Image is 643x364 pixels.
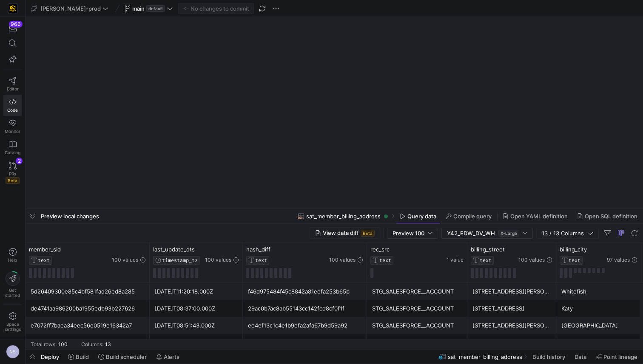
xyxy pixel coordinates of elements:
span: [PERSON_NAME]-prod [40,5,101,12]
button: Query data [396,209,440,223]
a: Spacesettings [3,308,22,336]
button: Build [64,350,93,364]
button: Build scheduler [94,350,151,364]
a: Editor [3,73,22,95]
div: [STREET_ADDRESS][PERSON_NAME] [472,334,551,351]
span: TEXT [480,257,492,263]
span: Open SQL definition [585,213,637,220]
div: e7072ff7baea34eec56e0519e16342a7 [31,317,145,334]
span: Query data [407,213,436,220]
button: Data [571,350,590,364]
div: Total rows: [31,341,57,347]
span: default [146,5,165,12]
a: Code [3,95,22,116]
div: 5d26409300e85c4bf581fad26ed8a285 [31,283,145,300]
span: Open YAML definition [510,213,568,220]
span: TEXT [569,257,580,263]
a: https://storage.googleapis.com/y42-prod-data-exchange/images/uAsz27BndGEK0hZWDFeOjoxA7jCwgK9jE472... [3,1,22,16]
span: View data diff [323,229,375,237]
span: 100 values [518,257,545,263]
span: Help [7,257,18,262]
div: f46d975484f45c8842a81eefa253b65b [248,283,362,300]
span: TEXT [38,257,50,263]
div: [GEOGRAPHIC_DATA] [561,334,636,351]
span: billing_street [471,246,505,253]
span: sat_member_billing_address [448,353,522,360]
span: Beta [6,177,20,184]
span: PRs [9,171,16,176]
div: STG_SALESFORCE__ACCOUNT [372,334,462,351]
span: 100 values [205,257,231,263]
div: Whitefish [561,283,636,300]
button: maindefault [122,3,175,14]
span: 1 value [447,257,464,263]
button: 13 / 13 Columns [536,228,599,239]
button: Build history [529,350,569,364]
div: ee4ef13c1c4e1b9efa2afa67b9d59a92 [248,317,362,334]
div: f3486e446f74a564dcc72fffb658cda8 [248,334,362,351]
button: [PERSON_NAME]-prod [29,3,111,14]
button: Help [3,244,22,266]
span: Code [7,107,18,113]
span: last_update_dts [153,246,195,253]
div: STG_SALESFORCE__ACCOUNT [372,283,462,300]
div: a92d73e0ba529b35322f269ddd5ee6a1 [31,334,145,351]
span: Y42_EDW_DV_WH [447,230,495,237]
div: de4741aa986200ba1955edb93b227626 [31,300,145,317]
button: 966 [3,20,22,36]
span: Build history [532,353,565,360]
span: main [132,5,145,12]
button: Open YAML definition [499,209,572,223]
span: member_sid [29,246,61,253]
div: 2 [16,158,23,164]
span: Build [76,353,89,360]
span: billing_city [560,246,587,253]
div: [DATE]T08:51:43.000Z [155,317,238,334]
div: STG_SALESFORCE__ACCOUNT [372,317,462,334]
div: 29ac0b7ac8ab55143cc142fcd8cf0f1f [248,300,362,317]
div: [STREET_ADDRESS][PERSON_NAME] [472,317,551,334]
span: 97 values [607,257,630,263]
span: TEXT [255,257,267,263]
span: TIMESTAMP_TZ [162,257,198,263]
button: Point lineage [592,350,641,364]
span: X-Large [498,230,519,237]
span: 13 / 13 Columns [542,230,587,237]
span: rec_src [370,246,390,253]
span: TEXT [379,257,391,263]
span: Build scheduler [106,353,147,360]
span: 100 values [329,257,356,263]
button: Compile query [442,209,495,223]
span: Beta [361,230,375,237]
div: 100 [58,341,68,347]
div: NS [6,345,20,358]
span: Compile query [453,213,492,220]
span: hash_diff [246,246,270,253]
div: [STREET_ADDRESS][PERSON_NAME] [472,283,551,300]
button: Getstarted [3,268,22,301]
button: Open SQL definition [573,209,641,223]
div: [DATE]T08:08:16.000Z [155,334,238,351]
button: Alerts [152,350,183,364]
div: [DATE]T08:37:00.000Z [155,300,238,317]
span: Editor [7,86,19,91]
span: Data [575,353,586,360]
span: Get started [5,288,20,298]
div: [DATE]T11:20:18.000Z [155,283,238,300]
a: Catalog [3,137,22,158]
div: [GEOGRAPHIC_DATA] [561,317,636,334]
div: 13 [105,341,111,347]
div: STG_SALESFORCE__ACCOUNT [372,300,462,317]
span: Preview 100 [393,230,424,237]
span: Space settings [5,322,21,332]
div: Columns: [81,341,103,347]
span: Preview local changes [41,213,99,220]
span: Catalog [5,150,20,155]
button: View data diffBeta [310,227,380,239]
span: sat_member_billing_address [306,213,381,220]
div: Katy [561,300,636,317]
span: Deploy [41,353,59,360]
span: Alerts [164,353,179,360]
span: Monitor [5,129,20,134]
div: 966 [9,21,23,28]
